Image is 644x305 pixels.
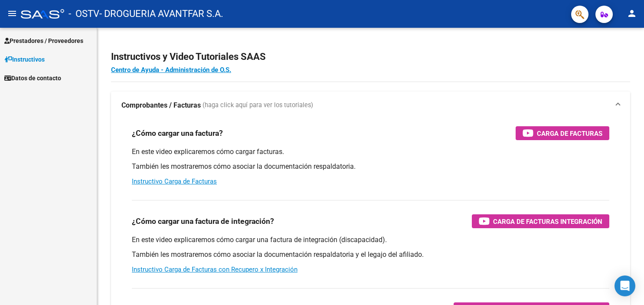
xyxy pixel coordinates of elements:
[132,127,223,139] h3: ¿Cómo cargar una factura?
[4,36,83,46] span: Prestadores / Proveedores
[111,66,231,74] a: Centro de Ayuda - Administración de O.S.
[493,216,602,227] span: Carga de Facturas Integración
[99,4,223,23] span: - DROGUERIA AVANTFAR S.A.
[132,147,609,157] p: En este video explicaremos cómo cargar facturas.
[627,8,637,19] mat-icon: person
[121,101,201,110] strong: Comprobantes / Facturas
[132,215,274,227] h3: ¿Cómo cargar una factura de integración?
[132,266,297,273] a: Instructivo Carga de Facturas con Recupero x Integración
[132,235,609,245] p: En este video explicaremos cómo cargar una factura de integración (discapacidad).
[615,275,635,296] div: Open Intercom Messenger
[516,126,609,140] button: Carga de Facturas
[111,92,630,119] mat-expansion-panel-header: Comprobantes / Facturas (haga click aquí para ver los tutoriales)
[69,4,99,23] span: - OSTV
[4,73,61,83] span: Datos de contacto
[537,128,602,139] span: Carga de Facturas
[132,250,609,259] p: También les mostraremos cómo asociar la documentación respaldatoria y el legajo del afiliado.
[132,177,217,185] a: Instructivo Carga de Facturas
[4,55,45,64] span: Instructivos
[7,8,17,19] mat-icon: menu
[111,49,630,65] h2: Instructivos y Video Tutoriales SAAS
[203,101,313,110] span: (haga click aquí para ver los tutoriales)
[132,162,609,171] p: También les mostraremos cómo asociar la documentación respaldatoria.
[472,214,609,228] button: Carga de Facturas Integración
